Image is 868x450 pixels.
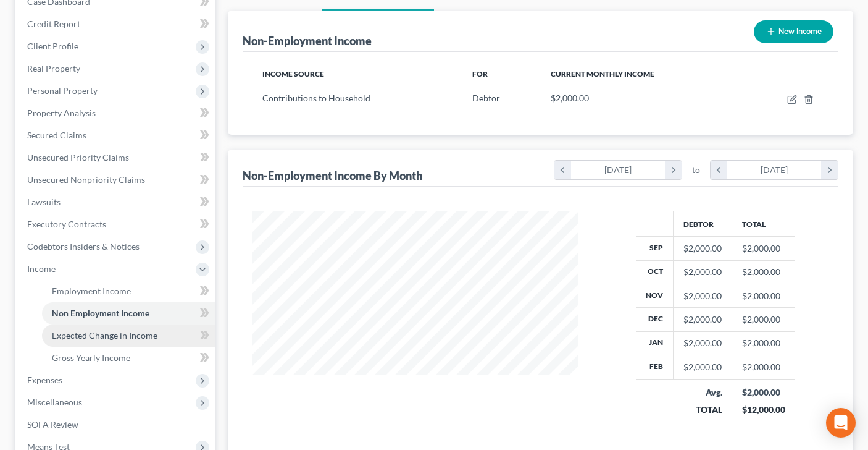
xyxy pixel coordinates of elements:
[692,164,700,176] span: to
[754,20,833,43] button: New Income
[17,13,215,35] a: Credit Report
[636,284,674,307] th: Nov
[42,325,215,347] a: Expected Change in Income
[262,93,370,103] span: Contributions to Household
[732,355,795,379] td: $2,000.00
[27,174,145,185] span: Unsecured Nonpriority Claims
[27,197,61,207] span: Lawsuits
[636,237,674,260] th: Sep
[262,69,324,79] span: Income Source
[27,63,80,74] span: Real Property
[636,260,674,284] th: Oct
[27,241,140,252] span: Codebtors Insiders & Notices
[472,93,500,103] span: Debtor
[683,337,722,349] div: $2,000.00
[17,102,215,124] a: Property Analysis
[42,302,215,325] a: Non Employment Income
[27,108,96,118] span: Property Analysis
[551,93,589,103] span: $2,000.00
[571,161,666,179] div: [DATE]
[27,152,129,163] span: Unsecured Priority Claims
[17,191,215,213] a: Lawsuits
[52,330,157,341] span: Expected Change in Income
[683,386,722,399] div: Avg.
[42,347,215,369] a: Gross Yearly Income
[636,331,674,355] th: Jan
[17,213,215,236] a: Executory Contracts
[826,408,856,438] div: Open Intercom Messenger
[52,286,131,296] span: Employment Income
[17,414,215,436] a: SOFA Review
[27,263,56,274] span: Income
[636,308,674,331] th: Dec
[742,386,785,399] div: $2,000.00
[732,260,795,284] td: $2,000.00
[636,355,674,379] th: Feb
[27,19,80,29] span: Credit Report
[683,404,722,416] div: TOTAL
[52,308,149,318] span: Non Employment Income
[732,331,795,355] td: $2,000.00
[27,375,62,385] span: Expenses
[821,161,838,179] i: chevron_right
[554,161,571,179] i: chevron_left
[732,237,795,260] td: $2,000.00
[27,130,86,140] span: Secured Claims
[683,361,722,373] div: $2,000.00
[27,41,78,51] span: Client Profile
[732,211,795,236] th: Total
[42,280,215,302] a: Employment Income
[683,290,722,302] div: $2,000.00
[683,242,722,255] div: $2,000.00
[243,33,372,48] div: Non-Employment Income
[27,397,82,407] span: Miscellaneous
[27,219,106,229] span: Executory Contracts
[683,266,722,278] div: $2,000.00
[674,211,732,236] th: Debtor
[243,168,422,183] div: Non-Employment Income By Month
[665,161,682,179] i: chevron_right
[732,284,795,307] td: $2,000.00
[27,419,78,430] span: SOFA Review
[17,146,215,169] a: Unsecured Priority Claims
[17,124,215,146] a: Secured Claims
[727,161,822,179] div: [DATE]
[551,69,654,79] span: Current Monthly Income
[17,169,215,191] a: Unsecured Nonpriority Claims
[472,69,488,79] span: For
[52,352,130,363] span: Gross Yearly Income
[711,161,727,179] i: chevron_left
[683,313,722,326] div: $2,000.00
[732,308,795,331] td: $2,000.00
[27,85,98,96] span: Personal Property
[742,404,785,416] div: $12,000.00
